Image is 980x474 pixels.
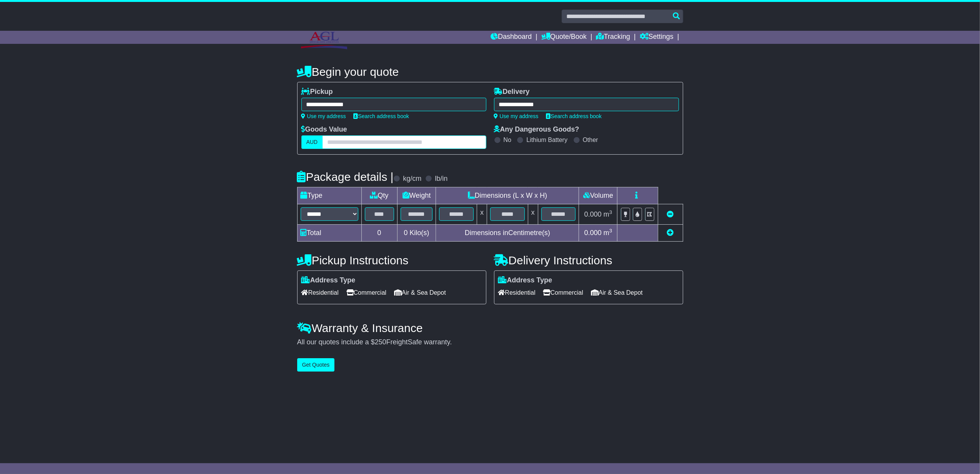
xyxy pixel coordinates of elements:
[301,276,356,285] label: Address Type
[591,287,643,299] span: Air & Sea Depot
[583,136,598,144] label: Other
[609,209,612,215] sup: 3
[579,187,617,204] td: Volume
[301,125,347,134] label: Goods Value
[494,113,539,119] a: Use my address
[584,210,602,218] span: 0.000
[604,229,612,237] span: m
[436,187,579,204] td: Dimensions (L x W x H)
[297,322,683,334] h4: Warranty & Insurance
[394,287,446,299] span: Air & Sea Depot
[297,358,335,372] button: Get Quotes
[526,136,567,144] label: Lithium Battery
[528,204,538,225] td: x
[494,88,530,96] label: Delivery
[494,125,579,134] label: Any Dangerous Goods?
[397,187,436,204] td: Weight
[477,204,487,225] td: x
[301,287,339,299] span: Residential
[361,187,397,204] td: Qty
[541,31,587,44] a: Quote/Book
[404,229,408,237] span: 0
[435,175,448,183] label: lb/in
[361,225,397,242] td: 0
[297,254,486,267] h4: Pickup Instructions
[504,136,511,144] label: No
[301,135,323,149] label: AUD
[604,210,612,218] span: m
[346,287,386,299] span: Commercial
[546,113,602,119] a: Search address book
[596,31,630,44] a: Tracking
[297,338,683,347] div: All our quotes include a $ FreightSafe warranty.
[297,225,361,242] td: Total
[436,225,579,242] td: Dimensions in Centimetre(s)
[397,225,436,242] td: Kilo(s)
[667,229,674,237] a: Add new item
[494,254,683,267] h4: Delivery Instructions
[297,65,683,78] h4: Begin your quote
[301,88,333,96] label: Pickup
[491,31,532,44] a: Dashboard
[543,287,583,299] span: Commercial
[354,113,409,119] a: Search address book
[301,113,346,119] a: Use my address
[584,229,602,237] span: 0.000
[297,170,394,183] h4: Package details |
[640,31,674,44] a: Settings
[498,276,552,285] label: Address Type
[403,175,421,183] label: kg/cm
[375,338,386,346] span: 250
[609,228,612,234] sup: 3
[667,210,674,218] a: Remove this item
[498,287,536,299] span: Residential
[297,187,361,204] td: Type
